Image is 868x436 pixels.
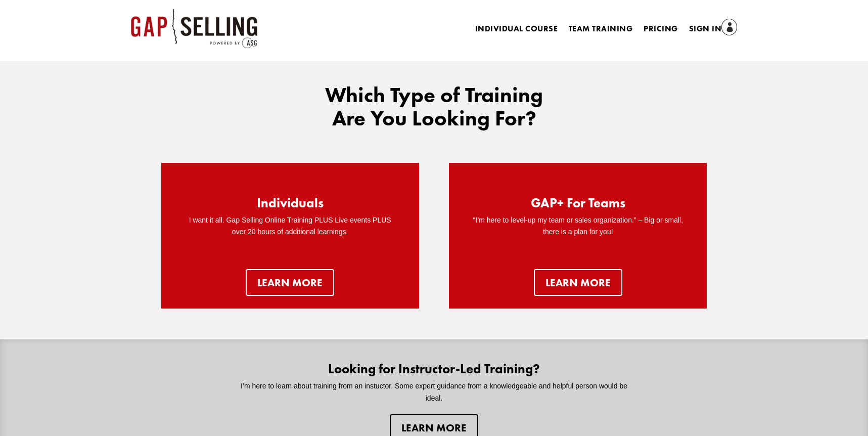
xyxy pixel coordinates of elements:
[257,196,324,214] h2: Individuals
[181,214,399,239] p: I want it all. Gap Selling Online Training PLUS Live events PLUS over 20 hours of additional lear...
[308,83,561,135] h2: Which Type of Training Are You Looking For?
[469,214,687,239] p: “I’m here to level-up my team or sales organization.” – Big or small, there is a plan for you!
[569,25,632,36] a: Team Training
[236,380,632,405] p: I’m here to learn about training from an instuctor. Some expert guidance from a knowledgeable and...
[236,362,632,380] h2: Looking for Instructor-Led Training?
[246,269,334,295] a: Learn more
[644,25,677,36] a: Pricing
[534,269,622,295] a: learn more
[475,25,558,36] a: Individual Course
[689,22,738,36] a: Sign In
[531,196,625,214] h2: GAP+ For Teams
